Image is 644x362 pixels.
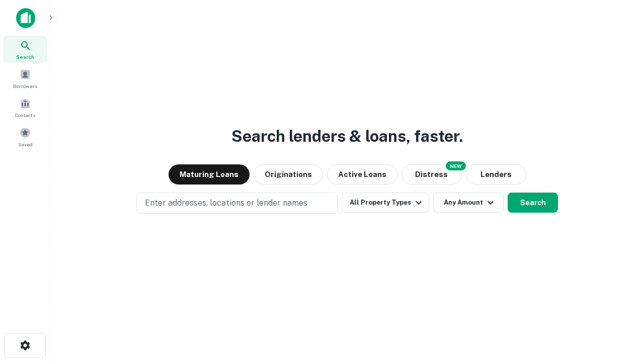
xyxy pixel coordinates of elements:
[401,164,462,185] button: Search distressed loans with lien and other non-mortgage details.
[3,123,47,150] a: Saved
[327,164,397,185] button: Active Loans
[15,111,35,119] span: Contacts
[145,197,307,209] p: Enter addresses, locations or lender names
[169,164,250,185] button: Maturing Loans
[3,36,47,63] a: Search
[254,164,323,185] button: Originations
[231,124,463,148] h3: Search lenders & loans, faster.
[16,53,34,61] span: Search
[446,161,466,170] div: NEW
[342,193,429,213] button: All Property Types
[3,65,47,92] a: Borrowers
[433,193,504,213] button: Any Amount
[594,282,644,330] iframe: Chat Widget
[466,164,526,185] button: Lenders
[18,140,33,148] span: Saved
[508,193,558,213] button: Search
[3,94,47,121] a: Contacts
[16,8,35,28] img: capitalize-icon.png
[136,193,338,214] button: Enter addresses, locations or lender names
[13,82,37,90] span: Borrowers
